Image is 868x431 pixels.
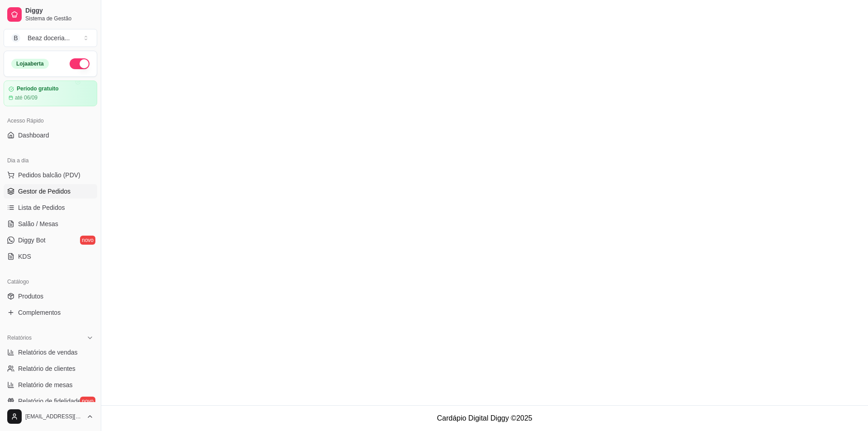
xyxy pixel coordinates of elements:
[25,7,94,15] span: Diggy
[4,153,97,168] div: Dia a dia
[18,131,49,140] span: Dashboard
[4,361,97,376] a: Relatório de clientes
[4,345,97,360] a: Relatórios de vendas
[18,171,80,180] span: Pedidos balcão (PDV)
[4,81,97,106] a: Período gratuitoaté 06/09
[18,308,61,317] span: Complementos
[70,58,90,69] button: Alterar Status
[11,33,20,43] span: B
[18,292,43,301] span: Produtos
[4,200,97,215] a: Lista de Pedidos
[4,184,97,199] a: Gestor de Pedidos
[28,33,70,43] div: Beaz doceria ...
[4,394,97,408] a: Relatório de fidelidadenovo
[4,378,97,392] a: Relatório de mesas
[18,397,81,406] span: Relatório de fidelidade
[4,289,97,303] a: Produtos
[25,15,94,22] span: Sistema de Gestão
[18,187,71,196] span: Gestor de Pedidos
[18,236,46,245] span: Diggy Bot
[18,219,58,228] span: Salão / Mesas
[4,233,97,247] a: Diggy Botnovo
[18,252,31,261] span: KDS
[17,85,59,92] article: Período gratuito
[15,94,38,101] article: até 06/09
[4,406,97,427] button: [EMAIL_ADDRESS][DOMAIN_NAME]
[7,334,32,341] span: Relatórios
[11,59,49,69] div: Loja aberta
[4,29,97,47] button: Select a team
[4,168,97,182] button: Pedidos balcão (PDV)
[18,364,75,373] span: Relatório de clientes
[4,249,97,264] a: KDS
[4,275,97,289] div: Catálogo
[4,128,97,142] a: Dashboard
[25,413,83,420] span: [EMAIL_ADDRESS][DOMAIN_NAME]
[4,217,97,231] a: Salão / Mesas
[101,405,868,431] footer: Cardápio Digital Diggy © 2025
[18,203,65,212] span: Lista de Pedidos
[18,380,73,389] span: Relatório de mesas
[18,348,78,357] span: Relatórios de vendas
[4,4,97,25] a: DiggySistema de Gestão
[4,114,97,128] div: Acesso Rápido
[4,305,97,320] a: Complementos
